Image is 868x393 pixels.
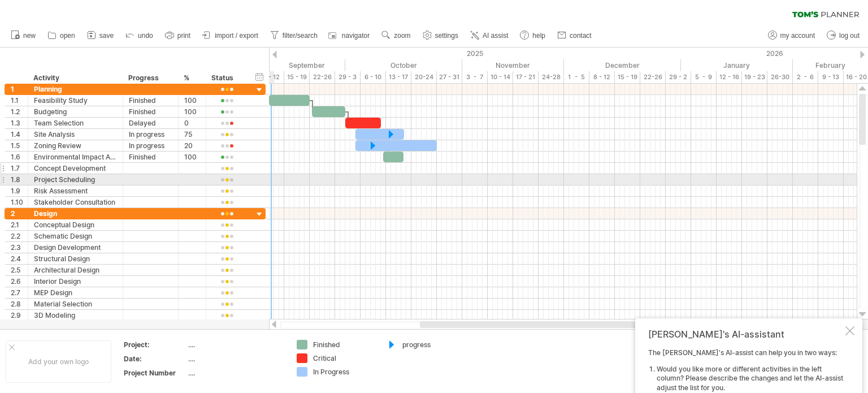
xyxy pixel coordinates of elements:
[11,265,28,275] div: 2.5
[124,340,186,349] div: Project:
[199,28,262,43] a: import / export
[539,71,564,83] div: 24-28
[648,329,843,340] div: [PERSON_NAME]'s AI-assistant
[11,242,28,253] div: 2.3
[780,32,815,40] span: my account
[34,231,117,241] div: Schematic Design
[34,219,117,230] div: Conceptual Design
[11,185,28,196] div: 1.9
[564,59,681,71] div: December 2025
[11,208,28,219] div: 2
[34,299,117,309] div: Material Selection
[284,71,310,83] div: 15 - 19
[824,28,863,43] a: log out
[437,71,462,83] div: 27 - 31
[361,71,386,83] div: 6 - 10
[34,197,117,208] div: Stakeholder Consultation
[129,95,172,106] div: Finished
[681,59,793,71] div: January 2026
[188,340,283,349] div: ....
[184,152,200,162] div: 100
[34,129,117,140] div: Site Analysis
[34,118,117,128] div: Team Selection
[420,28,462,43] a: settings
[267,28,321,43] a: filter/search
[188,354,283,364] div: ....
[233,59,345,71] div: September 2025
[34,276,117,287] div: Interior Design
[488,71,513,83] div: 10 - 14
[554,28,595,43] a: contact
[11,84,28,94] div: 1
[34,152,117,162] div: Environmental Impact Assessment
[34,242,117,253] div: Design Development
[313,340,375,349] div: Finished
[513,71,539,83] div: 17 - 21
[657,365,843,393] li: Would you like more or different activities in the left column? Please describe the changes and l...
[11,231,28,241] div: 2.2
[34,163,117,174] div: Concept Development
[124,368,186,378] div: Project Number
[411,71,437,83] div: 20-24
[11,310,28,321] div: 2.9
[34,140,117,151] div: Zoning Review
[60,32,75,40] span: open
[11,174,28,185] div: 1.8
[467,28,511,43] a: AI assist
[11,253,28,264] div: 2.4
[327,28,373,43] a: navigator
[691,71,717,83] div: 5 - 9
[589,71,615,83] div: 8 - 12
[34,253,117,264] div: Structural Design
[33,72,116,84] div: Activity
[11,118,28,128] div: 1.3
[313,353,375,363] div: Critical
[839,32,860,40] span: log out
[517,28,549,43] a: help
[8,28,39,43] a: new
[462,59,564,71] div: November 2025
[379,28,414,43] a: zoom
[34,310,117,321] div: 3D Modeling
[34,185,117,196] div: Risk Assessment
[570,32,592,40] span: contact
[6,340,111,383] div: Add your own logo
[184,140,200,151] div: 20
[11,152,28,162] div: 1.6
[11,197,28,208] div: 1.10
[402,340,464,349] div: progress
[188,368,283,378] div: ....
[11,95,28,106] div: 1.1
[123,28,157,43] a: undo
[742,71,767,83] div: 19 - 23
[184,95,200,106] div: 100
[11,287,28,298] div: 2.7
[342,32,370,40] span: navigator
[259,71,284,83] div: 8 - 12
[23,32,36,40] span: new
[99,32,114,40] span: save
[394,32,410,40] span: zoom
[129,106,172,117] div: Finished
[177,32,190,40] span: print
[184,72,199,84] div: %
[11,129,28,140] div: 1.4
[124,354,186,364] div: Date:
[640,71,666,83] div: 22-26
[129,152,172,162] div: Finished
[129,140,172,151] div: In progress
[11,106,28,117] div: 1.2
[462,71,488,83] div: 3 - 7
[666,71,691,83] div: 29 - 2
[345,59,462,71] div: October 2025
[386,71,411,83] div: 13 - 17
[818,71,844,83] div: 9 - 13
[310,71,335,83] div: 22-26
[34,265,117,275] div: Architectural Design
[532,32,545,40] span: help
[11,276,28,287] div: 2.6
[184,118,200,128] div: 0
[335,71,361,83] div: 29 - 3
[615,71,640,83] div: 15 - 19
[34,174,117,185] div: Project Scheduling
